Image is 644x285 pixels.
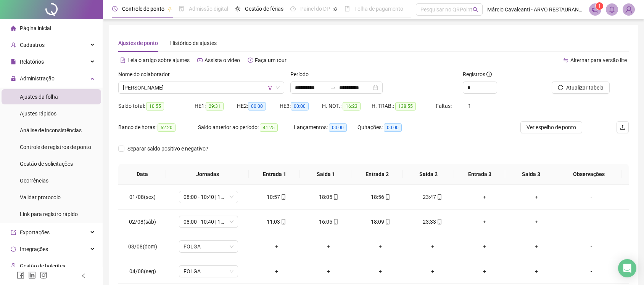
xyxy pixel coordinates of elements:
[123,82,280,93] span: VANESSA LINS DE LUNA
[330,85,336,91] span: to
[465,242,504,251] div: +
[166,164,249,185] th: Jornadas
[118,123,198,132] div: Banco de horas:
[465,193,504,201] div: +
[275,85,280,90] span: down
[465,218,504,226] div: +
[129,268,156,274] span: 04/08(seg)
[413,242,452,251] div: +
[128,243,157,250] span: 03/08(dom)
[343,102,361,110] span: 16:23
[20,42,45,48] span: Cadastros
[473,7,478,13] span: search
[118,70,175,78] label: Nome do colaborador
[11,59,16,64] span: file
[280,194,286,200] span: mobile
[294,123,357,132] div: Lançamentos:
[167,7,172,11] span: pushpin
[20,25,51,31] span: Página inicial
[20,229,50,235] span: Exportações
[189,6,228,12] span: Admissão digital
[20,211,78,217] span: Link para registro rápido
[309,242,348,251] div: +
[468,103,471,109] span: 1
[122,6,164,12] span: Controle de ponto
[290,70,314,78] label: Período
[463,70,492,78] span: Registros
[20,75,55,82] span: Administração
[81,273,86,279] span: left
[322,102,372,110] div: H. NOT.:
[526,123,576,131] span: Ver espelho de ponto
[332,194,338,200] span: mobile
[11,42,16,48] span: user-add
[486,72,492,77] span: info-circle
[184,216,233,227] span: 08:00 - 10:40 | 11:40 - 17:00
[197,58,203,63] span: youtube
[248,102,266,110] span: 00:00
[309,193,348,201] div: 18:05
[436,194,442,200] span: mobile
[290,6,296,11] span: dashboard
[354,6,403,12] span: Folha de pagamento
[184,241,233,252] span: FOLGA
[118,102,195,110] div: Saldo total:
[596,2,603,10] sup: 1
[237,102,279,110] div: HE 2:
[357,123,421,132] div: Quitações:
[198,123,294,132] div: Saldo anterior ao período:
[11,263,16,269] span: apartment
[505,164,556,185] th: Saída 3
[158,123,175,132] span: 52:20
[436,103,453,109] span: Faltas:
[184,266,233,277] span: FOLGA
[17,271,24,279] span: facebook
[556,164,621,185] th: Observações
[20,59,44,65] span: Relatórios
[465,267,504,275] div: +
[249,164,300,185] th: Entrada 1
[11,26,16,31] span: home
[552,82,610,94] button: Atualizar tabela
[260,123,278,132] span: 41:25
[372,102,435,110] div: H. TRAB.:
[206,102,224,110] span: 29:31
[384,194,390,200] span: mobile
[570,57,627,63] span: Alternar para versão lite
[11,76,16,81] span: lock
[330,85,336,91] span: swap-right
[384,219,390,224] span: mobile
[309,267,348,275] div: +
[517,242,556,251] div: +
[248,58,253,63] span: history
[361,242,400,251] div: +
[112,6,118,11] span: clock-circle
[351,164,402,185] th: Entrada 2
[257,193,296,201] div: 10:57
[11,247,16,252] span: sync
[20,178,48,184] span: Ocorrências
[517,218,556,226] div: +
[120,58,126,63] span: file-text
[11,230,16,235] span: export
[566,83,604,92] span: Atualizar tabela
[124,144,211,153] span: Separar saldo positivo e negativo?
[384,123,402,132] span: 00:00
[291,102,309,110] span: 00:00
[129,194,156,200] span: 01/08(sex)
[235,6,240,11] span: sun
[268,85,272,90] span: filter
[309,218,348,226] div: 16:05
[28,271,36,279] span: linkedin
[20,161,73,167] span: Gestão de solicitações
[395,102,416,110] span: 138:55
[300,164,351,185] th: Saída 1
[413,218,452,226] div: 23:33
[520,121,582,133] button: Ver espelho de ponto
[184,191,233,203] span: 08:00 - 10:40 | 11:40 - 17:00
[255,57,287,63] span: Faça um tour
[563,58,568,63] span: swap
[179,6,184,11] span: file-done
[170,40,217,46] span: Histórico de ajustes
[454,164,505,185] th: Entrada 3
